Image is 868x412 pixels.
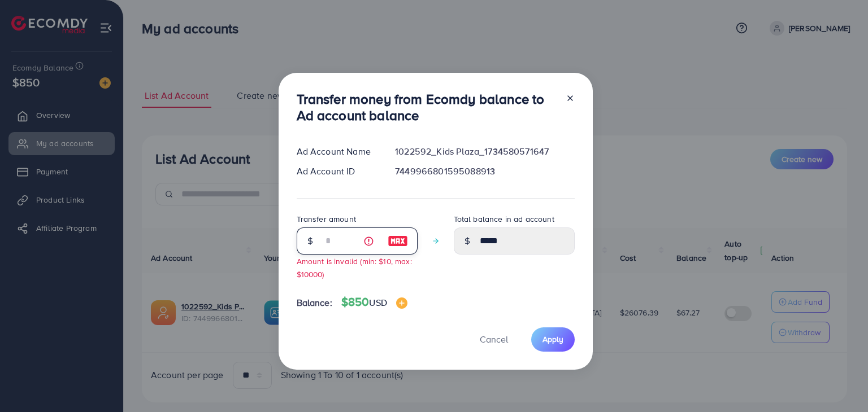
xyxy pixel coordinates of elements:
img: image [396,297,407,309]
label: Total balance in ad account [454,213,554,225]
iframe: Chat [820,361,860,404]
div: 7449966801595088913 [386,165,583,178]
span: Apply [542,334,563,345]
div: Ad Account Name [288,145,387,158]
img: image [388,234,408,248]
div: Ad Account ID [288,165,387,178]
label: Transfer amount [297,213,356,225]
span: USD [369,296,387,309]
small: Amount is invalid (min: $10, max: $10000) [297,256,412,279]
span: Cancel [480,333,508,345]
button: Cancel [466,327,522,352]
h3: Transfer money from Ecomdy balance to Ad account balance [297,91,557,124]
div: 1022592_Kids Plaza_1734580571647 [386,145,583,158]
h4: $850 [341,295,407,309]
button: Apply [531,327,575,352]
span: Balance: [297,296,332,309]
